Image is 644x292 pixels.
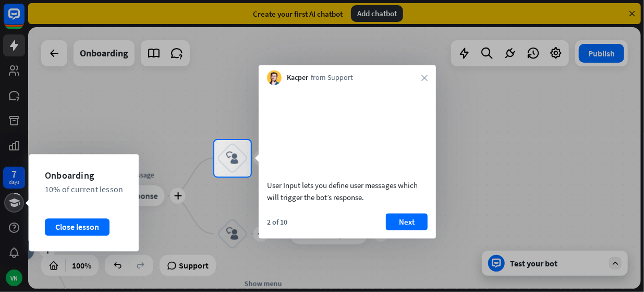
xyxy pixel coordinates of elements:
[8,4,40,36] button: Open LiveChat chat widget
[287,73,308,83] span: Kacper
[45,219,110,236] div: Close lesson
[386,213,428,230] button: Next
[29,170,139,181] div: Onboarding
[226,152,239,165] i: block_user_input
[267,179,428,203] div: User Input lets you define user messages which will trigger the bot’s response.
[267,217,287,226] div: 2 of 10
[421,75,428,81] i: close
[311,73,353,83] span: from Support
[29,183,139,195] div: 10% of current lesson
